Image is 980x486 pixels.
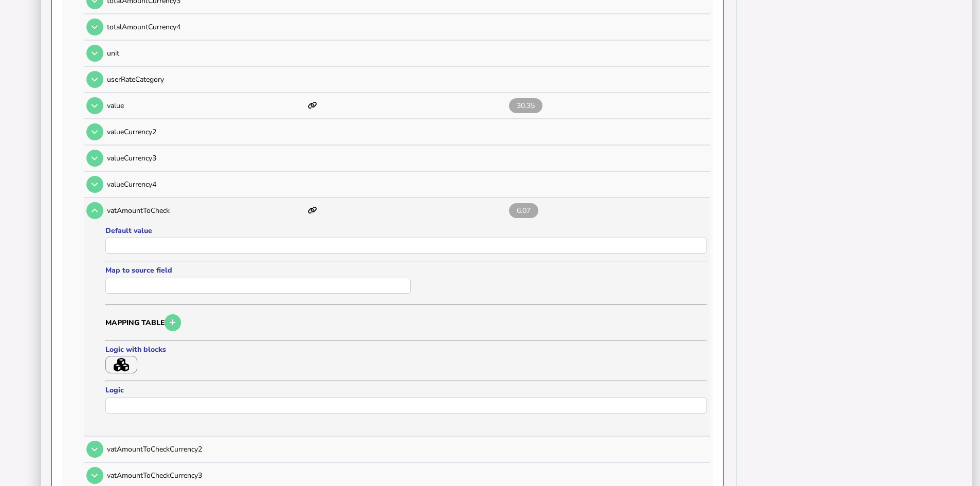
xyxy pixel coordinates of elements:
[107,206,304,215] p: vatAmountToCheck
[107,75,304,84] p: userRateCategory
[107,127,304,137] p: valueCurrency2
[105,226,707,236] label: Default value
[86,71,103,88] button: Open
[107,153,304,163] p: valueCurrency3
[86,19,103,35] button: Open
[509,98,542,113] span: 30.35
[86,441,103,458] button: Open
[308,102,317,109] i: This item has mappings defined
[86,123,103,140] button: Open
[86,467,103,484] button: Open
[107,179,304,189] p: valueCurrency4
[107,22,304,32] p: totalAmountCurrency4
[86,97,103,114] button: Open
[105,313,707,333] h3: Mapping table
[107,444,304,454] p: vatAmountToCheckCurrency2
[509,203,538,218] span: 6.07
[107,101,304,111] p: value
[86,150,103,167] button: Open
[107,471,304,480] p: vatAmountToCheckCurrency3
[308,207,317,214] i: This item has mappings defined
[86,176,103,193] button: Open
[105,385,707,395] label: Logic
[86,202,103,219] button: Open
[86,45,103,62] button: Open
[105,265,414,275] label: Map to source field
[105,345,193,354] label: Logic with blocks
[107,48,304,58] p: unit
